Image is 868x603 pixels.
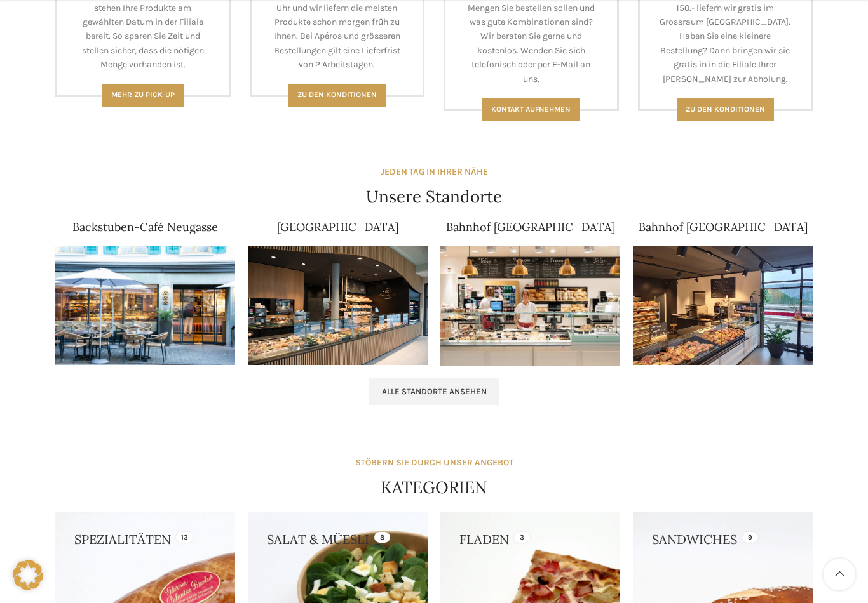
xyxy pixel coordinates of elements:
[382,387,487,397] span: Alle Standorte ansehen
[381,165,488,179] div: JEDEN TAG IN IHRER NÄHE
[639,220,808,234] a: Bahnhof [GEOGRAPHIC_DATA]
[446,220,615,234] a: Bahnhof [GEOGRAPHIC_DATA]
[288,84,386,107] a: Zu den Konditionen
[686,105,765,114] span: Zu den konditionen
[369,378,499,405] a: Alle Standorte ansehen
[111,90,175,99] span: Mehr zu Pick-Up
[277,220,398,234] a: [GEOGRAPHIC_DATA]
[381,476,487,499] h4: KATEGORIEN
[297,90,377,99] span: Zu den Konditionen
[491,105,571,114] span: Kontakt aufnehmen
[72,220,218,234] a: Backstuben-Café Neugasse
[102,84,184,107] a: Mehr zu Pick-Up
[677,98,774,121] a: Zu den konditionen
[366,185,502,208] h4: Unsere Standorte
[824,559,855,590] a: Scroll to top button
[482,98,580,121] a: Kontakt aufnehmen
[355,456,513,470] div: STÖBERN SIE DURCH UNSER ANGEBOT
